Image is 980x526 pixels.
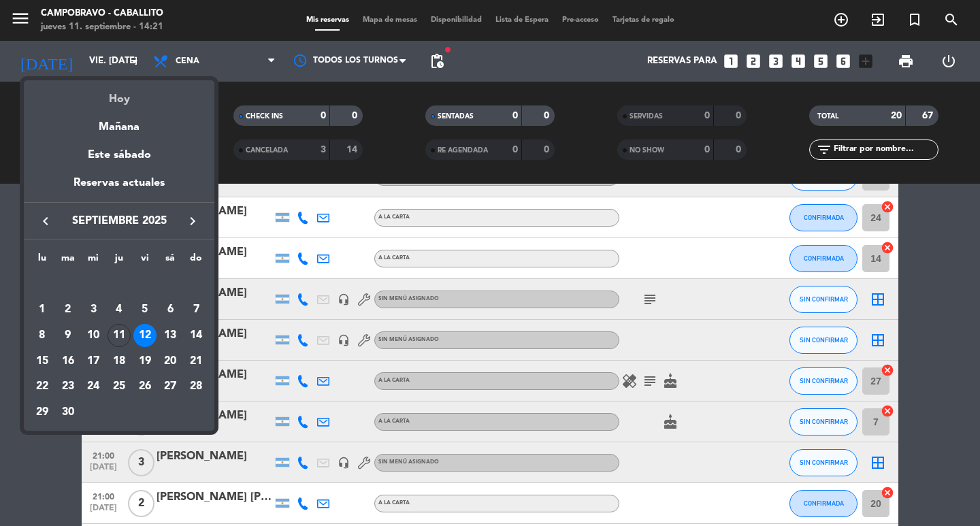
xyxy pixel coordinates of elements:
div: Reservas actuales [24,174,214,202]
div: 18 [108,350,131,373]
div: 6 [159,298,182,321]
td: 7 de septiembre de 2025 [183,297,209,323]
td: 21 de septiembre de 2025 [183,348,209,374]
td: 15 de septiembre de 2025 [29,348,55,374]
div: 1 [31,298,54,321]
td: 30 de septiembre de 2025 [55,399,81,425]
th: jueves [106,250,132,272]
td: 14 de septiembre de 2025 [183,323,209,348]
td: 13 de septiembre de 2025 [158,323,184,348]
td: 19 de septiembre de 2025 [132,348,158,374]
td: 2 de septiembre de 2025 [55,297,81,323]
th: miércoles [80,250,106,272]
td: 26 de septiembre de 2025 [132,374,158,400]
td: 6 de septiembre de 2025 [158,297,184,323]
div: 15 [31,350,54,373]
td: 24 de septiembre de 2025 [80,374,106,400]
th: viernes [132,250,158,272]
div: 10 [82,324,105,347]
td: 29 de septiembre de 2025 [29,399,55,425]
div: Hoy [24,80,214,108]
div: 8 [31,324,54,347]
th: lunes [29,250,55,272]
td: 17 de septiembre de 2025 [80,348,106,374]
i: keyboard_arrow_left [37,213,54,229]
th: martes [55,250,81,272]
button: keyboard_arrow_left [33,212,58,230]
div: 24 [82,376,105,399]
div: 3 [82,298,105,321]
td: 20 de septiembre de 2025 [158,348,184,374]
div: 25 [108,376,131,399]
th: sábado [158,250,184,272]
div: 20 [159,350,182,373]
td: 27 de septiembre de 2025 [158,374,184,400]
td: 8 de septiembre de 2025 [29,323,55,348]
td: 22 de septiembre de 2025 [29,374,55,400]
div: 4 [108,298,131,321]
td: 18 de septiembre de 2025 [106,348,132,374]
button: keyboard_arrow_right [180,212,205,230]
td: 10 de septiembre de 2025 [80,323,106,348]
div: 13 [159,324,182,347]
td: 4 de septiembre de 2025 [106,297,132,323]
div: 28 [184,376,208,399]
div: 22 [31,376,54,399]
div: 29 [31,401,54,424]
div: 14 [184,324,208,347]
div: 2 [56,298,80,321]
div: 17 [82,350,105,373]
div: 5 [133,298,157,321]
td: 25 de septiembre de 2025 [106,374,132,400]
td: 5 de septiembre de 2025 [132,297,158,323]
div: 30 [56,401,80,424]
td: 28 de septiembre de 2025 [183,374,209,400]
td: 11 de septiembre de 2025 [106,323,132,348]
div: 27 [159,376,182,399]
div: Mañana [24,108,214,136]
td: 1 de septiembre de 2025 [29,297,55,323]
div: Este sábado [24,136,214,174]
div: 7 [184,298,208,321]
div: 9 [56,324,80,347]
td: 23 de septiembre de 2025 [55,374,81,400]
td: 3 de septiembre de 2025 [80,297,106,323]
div: 23 [56,376,80,399]
div: 19 [133,350,157,373]
span: septiembre 2025 [58,212,180,230]
div: 11 [108,324,131,347]
div: 26 [133,376,157,399]
i: keyboard_arrow_right [184,213,201,229]
td: 9 de septiembre de 2025 [55,323,81,348]
td: SEP. [29,272,209,297]
div: 16 [56,350,80,373]
div: 21 [184,350,208,373]
td: 12 de septiembre de 2025 [132,323,158,348]
div: 12 [133,324,157,347]
td: 16 de septiembre de 2025 [55,348,81,374]
th: domingo [183,250,209,272]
